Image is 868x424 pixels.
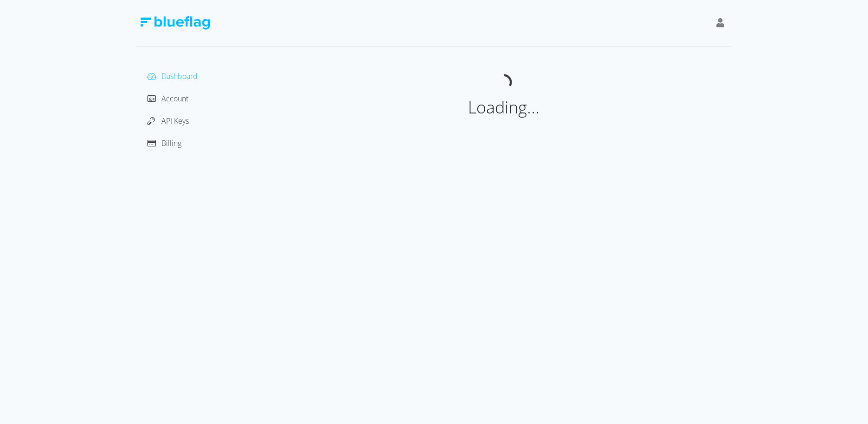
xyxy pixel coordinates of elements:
a: Dashboard [147,71,198,81]
img: Blue Flag Logo [140,16,210,30]
a: Account [147,93,188,104]
span: Billing [161,138,181,148]
span: Dashboard [161,71,198,81]
a: API Keys [147,116,189,126]
span: Account [161,93,188,104]
span: Loading... [468,96,540,119]
a: Billing [147,138,181,148]
span: API Keys [161,116,189,126]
